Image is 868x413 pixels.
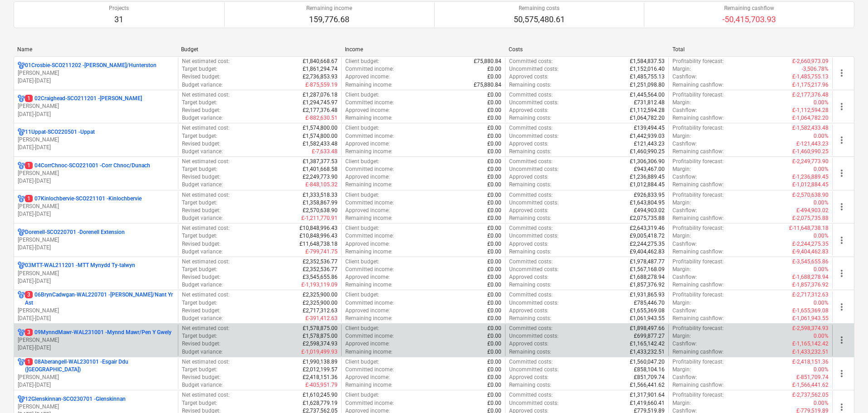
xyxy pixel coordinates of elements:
p: 159,776.68 [306,14,352,25]
p: Target budget : [182,199,217,207]
p: £1,574,800.00 [303,132,338,140]
p: £0.00 [487,181,501,189]
p: £2,352,536.77 [303,266,338,273]
p: Cashflow : [672,207,697,214]
p: Approved costs : [509,207,549,214]
p: Remaining cashflow [722,5,776,12]
p: £-9,404,462.83 [792,248,829,256]
p: Approved costs : [509,173,549,181]
p: £1,064,782.20 [630,114,665,122]
p: £1,387,377.53 [303,158,338,165]
p: Committed income : [345,132,394,140]
p: £0.00 [487,173,501,181]
p: Uncommitted costs : [509,65,559,73]
p: £1,294,745.97 [303,99,338,107]
p: £1,861,294.74 [303,65,338,73]
span: 3 [25,329,33,336]
p: Revised budget : [182,140,221,148]
p: Profitability forecast : [672,91,724,99]
p: [DATE] - [DATE] [18,244,174,252]
p: Margin : [672,65,691,73]
p: Remaining cashflow : [672,81,724,89]
span: 3 [25,291,33,298]
p: £-2,244,275.35 [792,240,829,248]
p: Remaining costs : [509,114,551,122]
p: £75,880.84 [474,58,501,65]
p: Approved costs : [509,107,549,114]
p: £1,978,487.77 [630,258,665,266]
p: Profitability forecast : [672,224,724,232]
iframe: Chat Widget [823,369,868,413]
div: Costs [509,46,665,53]
p: £1,584,837.53 [630,58,665,65]
p: £0.00 [487,240,501,248]
p: £0.00 [487,99,501,107]
p: £0.00 [487,214,501,222]
div: Name [17,46,174,53]
p: [PERSON_NAME] [18,403,174,411]
p: £-11,648,738.18 [789,224,829,232]
div: Total [672,46,829,53]
p: Target budget : [182,132,217,140]
p: [DATE] - [DATE] [18,277,174,285]
p: £-121,443.23 [796,140,829,148]
p: Profitability forecast : [672,58,724,65]
p: £-1,485,755.13 [792,73,829,81]
p: £0.00 [487,165,501,173]
p: [PERSON_NAME] [18,102,174,110]
p: £0.00 [487,107,501,114]
p: £1,688,278.94 [630,273,665,281]
span: 1 [25,162,33,169]
p: £-7,633.48 [312,148,338,155]
p: Remaining costs : [509,181,551,189]
div: Project has multi currencies enabled [18,195,25,203]
p: Approved income : [345,173,390,181]
p: £1,358,867.99 [303,199,338,207]
span: more_vert [836,301,847,312]
p: £-2,075,735.88 [792,214,829,222]
p: Committed income : [345,199,394,207]
p: Committed income : [345,232,394,240]
p: Committed costs : [509,158,553,165]
span: more_vert [836,101,847,112]
span: more_vert [836,368,847,379]
div: Dorenell-SCO220701 -Dorenell Extension[PERSON_NAME][DATE]-[DATE] [18,228,174,252]
div: Project has multi currencies enabled [18,358,25,374]
p: [PERSON_NAME] [18,69,174,77]
p: £1,152,016.40 [630,65,665,73]
p: Budget variance : [182,81,223,89]
p: Cashflow : [672,107,697,114]
p: Uncommitted costs : [509,132,559,140]
p: Uncommitted costs : [509,199,559,207]
p: Client budget : [345,191,379,199]
p: £2,352,536.77 [303,258,338,266]
p: Committed costs : [509,91,553,99]
p: Profitability forecast : [672,124,724,132]
p: £10,848,996.43 [299,232,338,240]
p: £0.00 [487,132,501,140]
p: Remaining costs : [509,248,551,256]
div: 11Uppat-SCO220501 -Uppat[PERSON_NAME][DATE]-[DATE] [18,128,174,151]
p: £0.00 [487,248,501,256]
p: £-1,211,770.91 [301,214,338,222]
p: £1,333,518.33 [303,191,338,199]
p: £-1,112,594.28 [792,107,829,114]
div: Project has multi currencies enabled [18,62,25,69]
p: Cashflow : [672,240,697,248]
p: £1,445,564.00 [630,91,665,99]
p: Uncommitted costs : [509,266,559,273]
p: £1,485,755.13 [630,73,665,81]
p: Budget variance : [182,114,223,122]
p: £-494,903.02 [796,207,829,214]
p: £1,287,076.18 [303,91,338,99]
p: Revised budget : [182,240,221,248]
p: £0.00 [487,199,501,207]
p: Net estimated cost : [182,58,230,65]
p: Client budget : [345,224,379,232]
p: Approved costs : [509,73,549,81]
p: 01Crosbie-SCO211202 - [PERSON_NAME]/Hunterston [25,62,157,69]
p: 08Aberangell-WAL230101 - Esgair Ddu ([GEOGRAPHIC_DATA]) [25,358,174,374]
p: £0.00 [487,207,501,214]
p: Cashflow : [672,173,697,181]
p: 04CorrChnoc-SCO221001 - Corr Chnoc/Dunach [25,162,150,170]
